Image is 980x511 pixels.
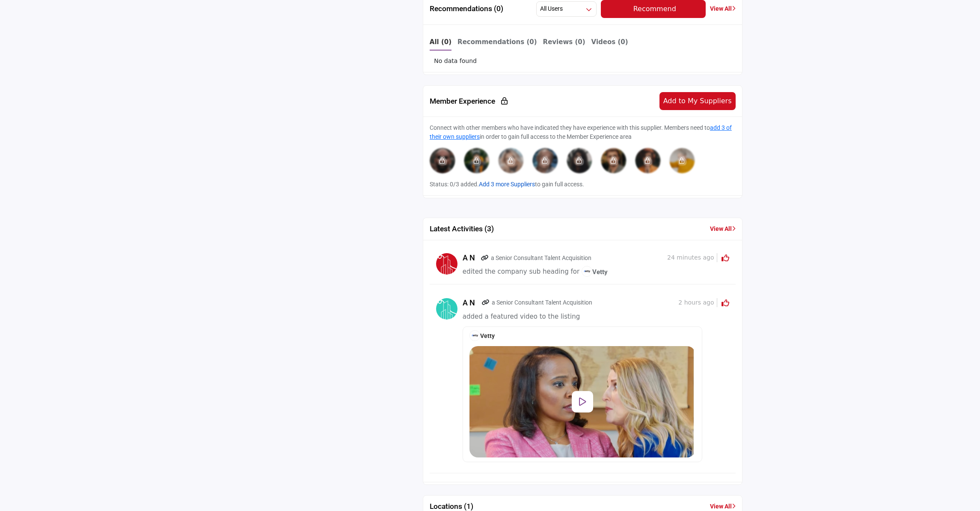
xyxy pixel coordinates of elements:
div: Please rate 2 or more vendors to connect with members. [669,148,695,173]
span: Vetty [582,268,608,276]
span: Add to My Suppliers [663,97,732,105]
img: avtar-image [436,298,457,320]
b: All (0) [430,38,451,46]
span: edited the company sub heading for [463,268,579,276]
a: Add 3 more Suppliers [479,181,535,188]
img: image [601,148,627,173]
img: image [498,148,524,173]
i: Click to Rate this activity [722,299,729,307]
span: 24 minutes ago [667,253,717,262]
img: image [567,148,592,173]
b: Reviews (0) [543,38,585,46]
span: 2 hours ago [678,298,717,307]
div: Please rate 2 or more vendors to connect with members. [532,148,558,173]
span: Recommend [633,5,676,13]
b: Recommendations (0) [457,38,537,46]
h2: All Users [540,5,563,13]
span: Vetty [469,332,495,339]
img: image [635,148,661,173]
b: Videos (0) [591,38,628,46]
a: View All [710,224,736,233]
img: video thumbnail [469,346,695,457]
img: image [430,148,455,173]
div: Please rate 2 or more vendors to connect with members. [635,148,661,173]
h2: Recommendations (0) [430,4,503,13]
img: avtar-image [436,253,457,275]
h2: Latest Activities (3) [430,224,494,233]
a: View All [710,4,736,13]
img: image [469,330,480,341]
div: Please rate 2 or more vendors to connect with members. [567,148,592,173]
div: Please rate 2 or more vendors to connect with members. [430,148,455,173]
a: imageVetty [582,267,608,278]
img: image [669,148,695,173]
p: Status: 0/3 added. to gain full access. [430,180,736,189]
h2: Locations (1) [430,502,473,511]
span: No data found [434,57,477,66]
span: added a featured video to the listing [463,313,580,320]
h5: A N [463,298,480,308]
a: Link of redirect to contact page [481,254,489,263]
h2: Member Experience [430,97,508,106]
h5: A N [463,253,479,263]
div: Please rate 2 or more vendors to connect with members. [601,148,627,173]
a: Link of redirect to contact page [482,298,490,307]
div: Please rate 2 or more vendors to connect with members. [464,148,490,173]
button: All Users [536,1,597,17]
i: Click to Rate this activity [722,254,729,262]
img: image [582,266,592,277]
a: imageVetty [469,332,495,339]
a: View All [710,502,736,511]
button: Add to My Suppliers [659,92,736,110]
p: a Senior Consultant Talent Acquisition [491,254,591,263]
div: Please rate 2 or more vendors to connect with members. [498,148,524,173]
p: a Senior Consultant Talent Acquisition [492,298,592,307]
p: Connect with other members who have indicated they have experience with this supplier. Members ne... [430,123,736,141]
img: image [532,148,558,173]
img: image [464,148,490,173]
